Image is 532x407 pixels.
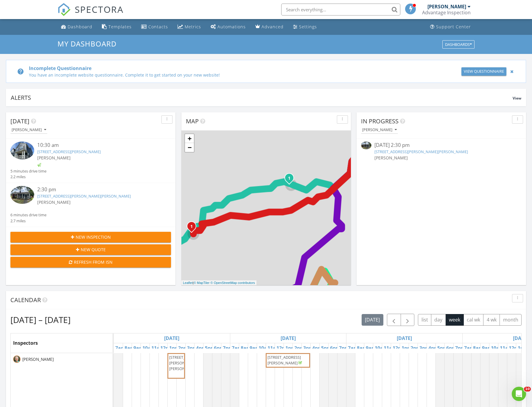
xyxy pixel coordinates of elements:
[139,21,170,32] a: Contacts
[175,21,203,32] a: Metrics
[288,176,290,181] i: 1
[76,234,111,240] span: New Inspection
[168,343,181,353] a: 1pm
[29,65,434,72] div: Incomplete Questionnaire
[68,24,92,29] div: Dashboard
[361,142,522,168] a: [DATE] 2:30 pm [STREET_ADDRESS][PERSON_NAME][PERSON_NAME] [PERSON_NAME]
[463,314,484,326] button: cal wk
[186,117,199,125] span: Map
[428,21,473,32] a: Support Center
[212,343,226,353] a: 6pm
[148,24,168,29] div: Contacts
[230,343,244,353] a: 7am
[463,343,476,353] a: 7am
[11,94,513,102] div: Alerts
[346,343,360,353] a: 7am
[217,24,246,29] div: Automations
[248,343,262,353] a: 9am
[10,218,46,224] div: 2.7 miles
[181,280,256,285] div: |
[400,343,413,353] a: 1pm
[13,355,21,363] img: adrian_close_up_picture_jpg__44806720_2.jpg
[132,343,145,353] a: 9am
[169,355,203,371] span: [STREET_ADDRESS][PERSON_NAME][PERSON_NAME]
[281,4,400,15] input: Search everything...
[81,246,106,253] span: New Quote
[445,343,458,353] a: 6pm
[192,226,195,230] div: 114 Eagles View Ct, Easley, SC 29642
[114,343,127,353] a: 7am
[29,72,434,78] div: You have an incomplete website questionnaire. Complete it to get started on your new website!
[418,314,431,326] button: list
[507,343,523,353] a: 12pm
[436,343,449,353] a: 5pm
[177,343,190,353] a: 2pm
[427,343,440,353] a: 4pm
[37,149,101,154] a: [STREET_ADDRESS][PERSON_NAME]
[190,225,193,229] i: 1
[320,343,333,353] a: 5pm
[203,343,217,353] a: 5pm
[150,343,166,353] a: 11am
[362,128,397,132] div: [PERSON_NAME]
[108,24,132,29] div: Templates
[75,3,124,15] span: SPECTORA
[99,21,134,32] a: Templates
[422,10,471,15] div: Advantage Inspection
[262,24,284,29] div: Advanced
[123,343,136,353] a: 8am
[374,155,408,161] span: [PERSON_NAME]
[489,343,505,353] a: 10am
[10,296,41,304] span: Calendar
[337,343,351,353] a: 7pm
[382,343,398,353] a: 11am
[355,343,369,353] a: 8am
[461,67,506,76] a: View Questionnaire
[418,343,431,353] a: 3pm
[524,387,531,392] span: 10
[431,314,446,326] button: day
[13,340,38,346] span: Inspectors
[10,186,171,224] a: 2:30 pm [STREET_ADDRESS][PERSON_NAME][PERSON_NAME] [PERSON_NAME] 6 minutes drive time 2.7 miles
[10,232,171,243] button: New Inspection
[17,68,24,75] i: help
[374,142,508,149] div: [DATE] 2:30 pm
[194,281,210,285] a: © MapTiler
[10,212,46,218] div: 6 minutes drive time
[464,69,504,74] div: View Questionnaire
[37,199,71,205] span: [PERSON_NAME]
[208,21,248,32] a: Automations (Basic)
[257,343,273,353] a: 10am
[183,281,193,285] a: Leaflet
[275,343,291,353] a: 12pm
[141,343,157,353] a: 10am
[454,343,467,353] a: 7pm
[361,117,399,125] span: In Progress
[267,355,301,366] span: [STREET_ADDRESS][PERSON_NAME]
[185,134,194,143] a: Zoom in
[10,257,171,268] button: Refresh from ISN
[291,21,319,32] a: Settings
[329,343,342,353] a: 6pm
[302,343,315,353] a: 3pm
[37,193,131,199] a: [STREET_ADDRESS][PERSON_NAME][PERSON_NAME]
[311,343,324,353] a: 4pm
[391,343,407,353] a: 12pm
[362,314,383,326] button: [DATE]
[59,21,95,32] a: Dashboard
[513,96,521,101] span: View
[480,343,494,353] a: 9am
[221,343,235,353] a: 7pm
[10,142,34,159] img: 9365382%2Fcover_photos%2F3cNEBTbJkpfo0Qb7HXjL%2Fsmall.jpg
[57,8,124,21] a: SPECTORA
[395,333,413,343] a: Go to August 30, 2025
[498,343,514,353] a: 11am
[401,314,415,326] button: Next
[10,244,171,255] button: New Quote
[436,24,471,29] div: Support Center
[483,314,500,326] button: 4 wk
[284,343,297,353] a: 1pm
[10,117,29,125] span: [DATE]
[445,42,472,46] div: Dashboards
[163,333,181,343] a: Go to August 28, 2025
